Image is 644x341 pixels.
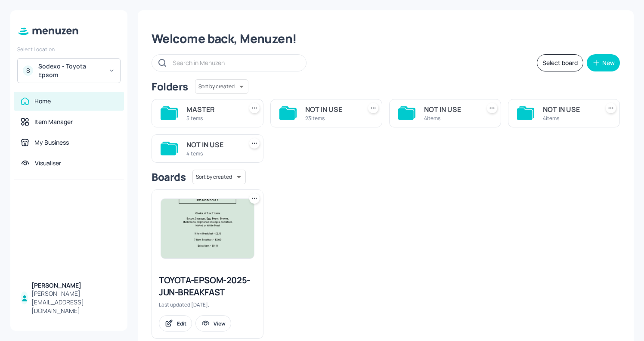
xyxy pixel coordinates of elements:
div: MASTER [186,104,239,115]
div: NOT IN USE [543,104,595,115]
div: TOYOTA-EPSOM-2025-JUN-BREAKFAST [159,274,256,298]
div: NOT IN USE [424,104,477,115]
div: S [23,65,33,76]
div: Welcome back, Menuzen! [152,31,620,46]
div: Item Manager [34,118,73,126]
div: 5 items [186,115,239,122]
div: NOT IN USE [186,139,239,150]
div: Sort by created [192,168,246,186]
div: Last updated [DATE]. [159,301,256,308]
div: NOT IN USE [305,104,358,115]
input: Search in Menuzen [173,56,297,69]
button: Select board [537,54,583,71]
div: Home [34,97,51,105]
div: 23 items [305,115,358,122]
div: New [602,60,615,66]
div: View [214,320,226,327]
div: My Business [34,138,69,147]
div: Visualiser [35,159,61,167]
div: 4 items [424,115,477,122]
div: Select Location [17,46,121,53]
div: Edit [177,320,186,327]
button: New [587,54,620,71]
div: 4 items [543,115,595,122]
div: Sort by created [195,78,248,95]
div: Boards [152,170,186,184]
img: 2025-06-27-1751038006872deozh5nb8ki.jpeg [161,199,254,258]
div: Folders [152,80,188,93]
div: 4 items [186,150,239,157]
div: [PERSON_NAME][EMAIL_ADDRESS][DOMAIN_NAME] [31,289,117,315]
div: Sodexo - Toyota Epsom [38,62,103,79]
div: [PERSON_NAME] [31,281,117,290]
